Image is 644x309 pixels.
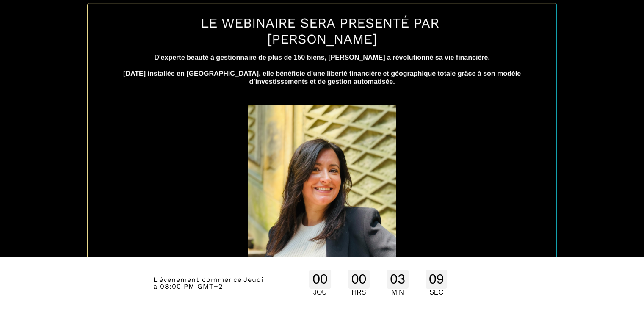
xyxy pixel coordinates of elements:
[348,270,370,289] div: 00
[153,276,263,290] span: Jeudi à 08:00 PM GMT+2
[153,276,242,284] span: L'évènement commence
[426,270,448,289] div: 09
[348,289,370,296] div: HRS
[123,54,522,86] b: D'experte beauté à gestionnaire de plus de 150 biens, [PERSON_NAME] a révolutionné sa vie financi...
[426,289,448,296] div: SEC
[248,105,396,303] img: 3d6334c9e259e7f0078d58a7ee00d59d_WhatsApp_Image_2025-06-26_at_21.02.24.jpeg
[122,11,523,51] h1: LE WEBINAIRE SERA PRESENTÉ PAR [PERSON_NAME]
[309,270,331,289] div: 00
[309,289,331,296] div: JOU
[387,289,409,296] div: MIN
[387,270,409,289] div: 03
